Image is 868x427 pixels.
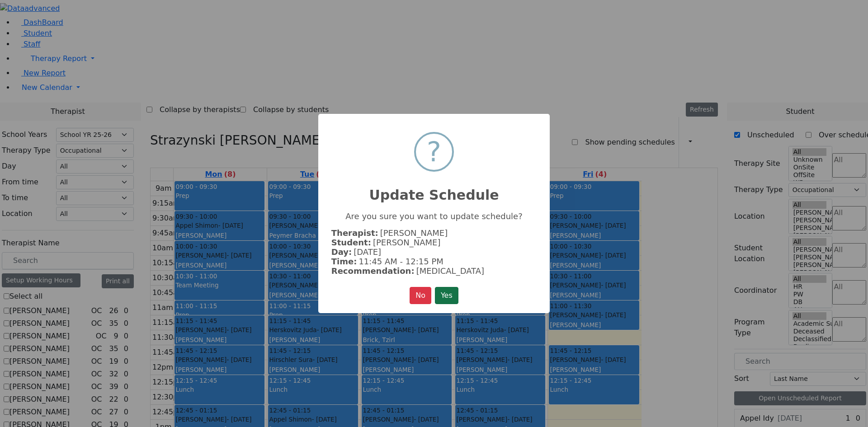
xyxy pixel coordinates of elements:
[331,211,537,221] p: Are you sure you want to update schedule?
[354,247,381,257] span: [DATE]
[331,228,378,238] strong: Therapist:
[331,238,371,247] strong: Student:
[331,247,352,257] strong: Day:
[331,266,415,276] strong: Recommendation:
[380,228,448,238] span: [PERSON_NAME]
[373,238,441,247] span: [PERSON_NAME]
[318,176,550,203] h2: Update Schedule
[359,257,443,266] span: 11:45 AM - 12:15 PM
[427,134,441,170] div: ?
[435,287,458,304] button: Yes
[410,287,431,304] button: No
[331,257,357,266] strong: Time:
[416,266,484,276] span: [MEDICAL_DATA]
